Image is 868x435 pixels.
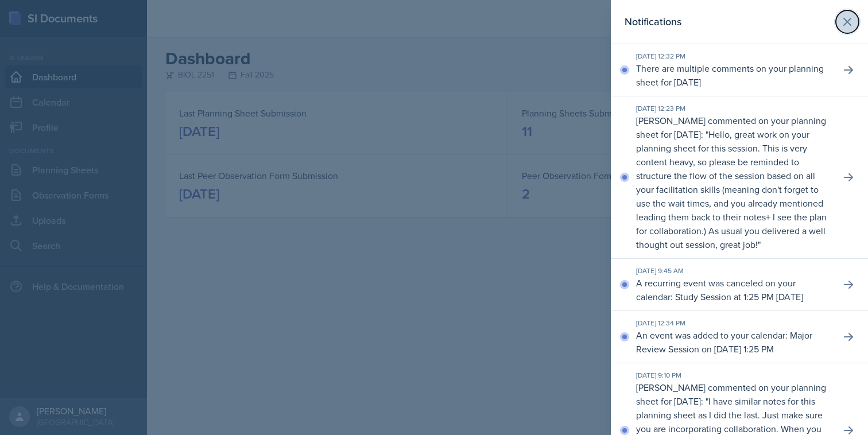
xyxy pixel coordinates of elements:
[636,370,831,380] div: [DATE] 9:10 PM
[636,318,831,328] div: [DATE] 12:34 PM
[625,14,681,30] h2: Notifications
[636,51,831,61] div: [DATE] 12:32 PM
[636,276,831,304] p: A recurring event was canceled on your calendar: Study Session at 1:25 PM [DATE]
[636,61,831,89] p: There are multiple comments on your planning sheet for [DATE]
[636,266,831,276] div: [DATE] 9:45 AM
[636,114,831,251] p: [PERSON_NAME] commented on your planning sheet for [DATE]: " "
[636,328,831,356] p: An event was added to your calendar: Major Review Session on [DATE] 1:25 PM
[636,128,827,251] p: Hello, great work on your planning sheet for this session. This is very content heavy, so please ...
[636,103,831,114] div: [DATE] 12:23 PM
